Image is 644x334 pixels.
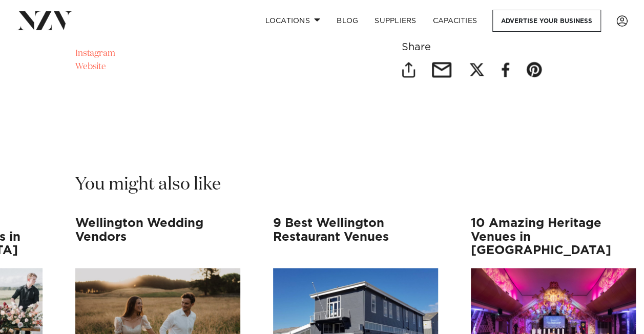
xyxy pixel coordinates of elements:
h3: 10 Amazing Heritage Venues in [GEOGRAPHIC_DATA] [471,217,636,257]
a: Capacities [425,10,486,32]
h3: 9 Best Wellington Restaurant Venues [273,217,438,257]
a: Advertise your business [492,10,601,32]
h3: Wellington Wedding Vendors [75,217,240,257]
h6: Share [402,42,569,53]
a: Instagram [75,49,115,58]
h2: You might also like [75,173,221,196]
a: Website [75,62,106,71]
a: Locations [257,10,328,32]
a: BLOG [328,10,366,32]
a: SUPPLIERS [366,10,424,32]
img: nzv-logo.png [16,11,72,30]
